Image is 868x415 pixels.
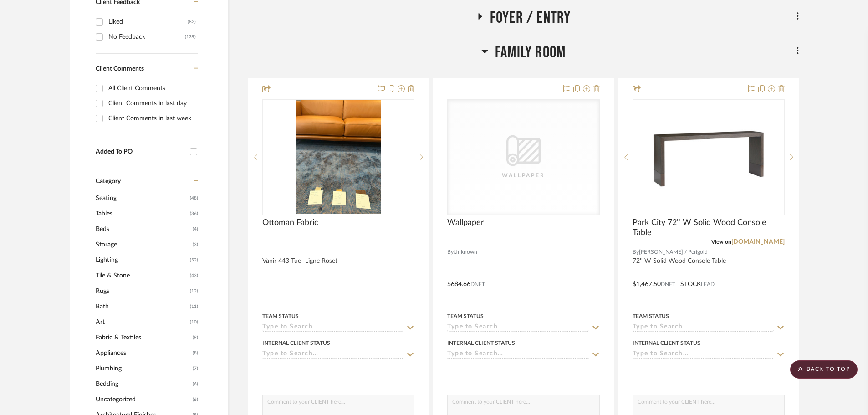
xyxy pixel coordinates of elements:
span: By [633,248,639,256]
span: Fabric & Textiles [96,330,190,345]
span: Art [96,314,188,330]
div: Wallpaper [478,171,569,180]
span: [PERSON_NAME] / Perigold [639,248,708,256]
div: Added To PO [96,148,185,156]
input: Type to Search… [262,323,403,332]
span: By [447,248,454,256]
span: Appliances [96,345,190,361]
div: Team Status [262,312,299,320]
span: Tables [96,206,188,221]
span: Category [96,178,121,185]
span: Tile & Stone [96,268,188,283]
span: (7) [193,361,198,376]
span: Bath [96,299,188,314]
span: (4) [193,222,198,236]
span: Storage [96,237,190,252]
div: (82) [188,15,196,29]
div: No Feedback [108,30,185,44]
span: (9) [193,330,198,345]
div: (139) [185,30,196,44]
span: (3) [193,237,198,252]
span: Park City 72'' W Solid Wood Console Table [633,218,785,238]
scroll-to-top-button: BACK TO TOP [790,360,858,379]
span: (43) [190,268,198,283]
div: Liked [108,15,188,29]
span: (48) [190,191,198,205]
div: Internal Client Status [447,339,515,347]
span: Lighting [96,252,188,268]
span: Family Room [495,43,566,62]
div: Internal Client Status [262,339,330,347]
div: Internal Client Status [633,339,700,347]
span: (10) [190,315,198,329]
span: Bedding [96,376,190,392]
span: Plumbing [96,361,190,376]
div: 0 [448,100,599,215]
span: (8) [193,346,198,360]
div: 0 [263,100,414,215]
div: Team Status [633,312,669,320]
span: (52) [190,253,198,267]
span: Wallpaper [447,218,484,228]
input: Type to Search… [633,323,774,332]
div: Team Status [447,312,484,320]
input: Type to Search… [447,323,588,332]
input: Type to Search… [633,350,774,359]
div: Client Comments in last week [108,111,196,126]
span: (6) [193,377,198,391]
span: Unknown [454,248,477,256]
span: (36) [190,206,198,221]
span: (6) [193,392,198,407]
img: Ottoman Fabric [296,100,381,214]
span: Foyer / Entry [490,8,571,28]
img: Park City 72'' W Solid Wood Console Table [652,100,766,214]
input: Type to Search… [447,350,588,359]
span: (12) [190,284,198,298]
a: [DOMAIN_NAME] [731,239,785,245]
div: Client Comments in last day [108,96,196,111]
span: Client Comments [96,66,144,72]
span: View on [711,239,731,245]
div: All Client Comments [108,81,196,96]
span: (11) [190,299,198,314]
span: Uncategorized [96,392,190,407]
span: Rugs [96,283,188,299]
span: Ottoman Fabric [262,218,318,228]
span: Beds [96,221,190,237]
input: Type to Search… [262,350,403,359]
span: Seating [96,190,188,206]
